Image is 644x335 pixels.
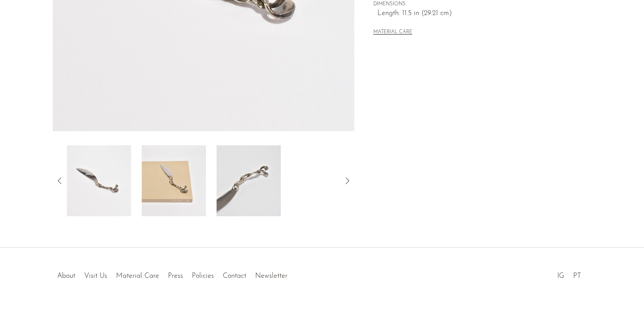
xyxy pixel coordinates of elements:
[373,29,412,36] button: MATERIAL CARE
[53,265,292,282] ul: Quick links
[168,273,183,280] a: Press
[373,0,573,8] span: DIMENSIONS
[557,273,564,280] a: IG
[223,273,246,280] a: Contact
[116,273,159,280] a: Material Care
[377,8,573,19] span: Length: 11.5 in (29.21 cm)
[217,145,281,216] img: Brutalist Cake Knife
[553,265,586,282] ul: Social Medias
[573,273,581,280] a: PT
[142,145,206,216] img: Brutalist Cake Knife
[192,273,214,280] a: Policies
[67,145,131,216] img: Brutalist Cake Knife
[84,273,107,280] a: Visit Us
[57,273,75,280] a: About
